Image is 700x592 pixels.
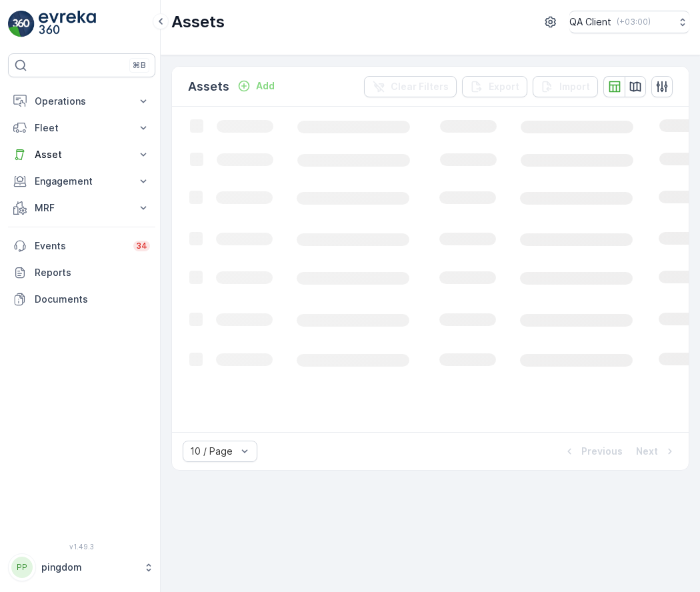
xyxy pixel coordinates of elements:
button: Operations [8,88,155,115]
div: PP [11,557,33,578]
p: QA Client [569,15,611,29]
p: Engagement [35,175,129,188]
button: Previous [561,443,624,459]
a: Events34 [8,233,155,259]
button: PPpingdom [8,553,155,581]
button: Export [462,76,527,97]
button: Asset [8,141,155,168]
p: ( +03:00 ) [617,17,651,27]
p: Assets [171,11,225,33]
p: Previous [581,445,623,458]
p: Import [559,80,590,93]
p: Export [489,80,519,93]
p: Next [636,445,658,458]
p: Add [256,79,275,93]
button: Fleet [8,115,155,141]
p: ⌘B [133,60,146,71]
p: Events [35,239,125,253]
p: Reports [35,266,150,279]
span: v 1.49.3 [8,543,155,551]
p: Clear Filters [391,80,449,93]
p: Assets [188,77,229,96]
button: Engagement [8,168,155,195]
p: Operations [35,95,129,108]
button: Next [635,443,678,459]
button: MRF [8,195,155,221]
img: logo_light-DOdMpM7g.png [39,11,96,37]
img: logo [8,11,35,37]
p: MRF [35,201,129,215]
a: Reports [8,259,155,286]
button: Clear Filters [364,76,457,97]
p: 34 [136,241,147,251]
p: Fleet [35,121,129,135]
a: Documents [8,286,155,313]
p: Asset [35,148,129,161]
button: QA Client(+03:00) [569,11,689,33]
button: Add [232,78,280,94]
button: Import [533,76,598,97]
p: Documents [35,293,150,306]
p: pingdom [41,561,137,574]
